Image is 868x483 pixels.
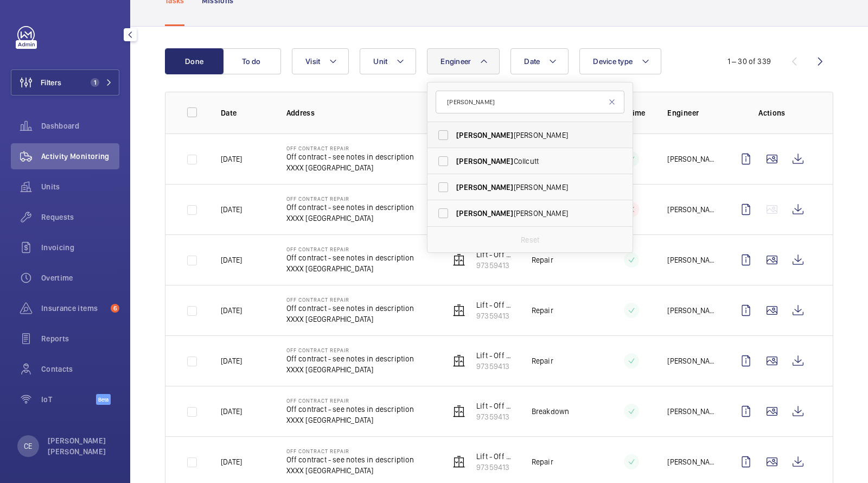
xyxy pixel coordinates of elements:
[286,454,414,465] p: Off contract - see notes in description
[476,310,514,321] p: 97359413
[41,77,61,88] span: Filters
[667,456,716,467] p: [PERSON_NAME]
[221,406,242,417] p: [DATE]
[286,415,414,425] p: XXXX [GEOGRAPHIC_DATA]
[667,154,716,164] p: [PERSON_NAME]
[24,441,32,452] p: CE
[286,145,414,151] p: Off Contract Repair
[452,405,465,418] img: elevator.svg
[532,406,570,417] p: Breakdown
[221,107,269,118] p: Date
[41,394,96,405] span: IoT
[476,411,514,422] p: 97359413
[286,397,414,404] p: Off Contract Repair
[456,156,605,167] span: Collcutt
[286,465,414,476] p: XXXX [GEOGRAPHIC_DATA]
[436,91,624,113] input: Search by engineer
[41,212,119,223] span: Requests
[11,69,119,96] button: Filters1
[286,364,414,375] p: XXXX [GEOGRAPHIC_DATA]
[286,195,414,202] p: Off Contract Repair
[48,435,113,457] p: [PERSON_NAME] [PERSON_NAME]
[286,263,414,274] p: XXXX [GEOGRAPHIC_DATA]
[476,300,514,310] p: Lift - Off Contract
[41,303,106,314] span: Insurance items
[41,242,119,253] span: Invoicing
[286,448,414,454] p: Off Contract Repair
[456,209,513,218] span: [PERSON_NAME]
[476,462,514,473] p: 97359413
[221,305,242,316] p: [DATE]
[286,303,414,314] p: Off contract - see notes in description
[286,296,414,303] p: Off Contract Repair
[456,157,513,166] span: [PERSON_NAME]
[456,183,513,192] span: [PERSON_NAME]
[286,252,414,263] p: Off contract - see notes in description
[41,120,119,131] span: Dashboard
[221,204,242,215] p: [DATE]
[593,57,633,66] span: Device type
[286,107,432,118] p: Address
[452,354,465,367] img: elevator.svg
[476,260,514,271] p: 97359413
[221,255,242,265] p: [DATE]
[41,151,119,162] span: Activity Monitoring
[476,350,514,361] p: Lift - Off Contract
[91,78,99,87] span: 1
[286,347,414,353] p: Off Contract Repair
[667,406,716,417] p: [PERSON_NAME]
[667,204,716,215] p: [PERSON_NAME]
[476,401,514,411] p: Lift - Off Contract
[521,234,539,245] p: Reset
[532,305,553,316] p: Repair
[165,48,224,74] button: Done
[41,181,119,192] span: Units
[510,48,569,74] button: Date
[41,272,119,283] span: Overtime
[286,202,414,213] p: Off contract - see notes in description
[292,48,349,74] button: Visit
[452,304,465,317] img: elevator.svg
[476,451,514,462] p: Lift - Off Contract
[532,355,553,366] p: Repair
[286,213,414,224] p: XXXX [GEOGRAPHIC_DATA]
[221,456,242,467] p: [DATE]
[286,404,414,415] p: Off contract - see notes in description
[286,151,414,162] p: Off contract - see notes in description
[221,154,242,164] p: [DATE]
[96,394,111,405] span: Beta
[221,355,242,366] p: [DATE]
[373,57,387,66] span: Unit
[476,361,514,372] p: 97359413
[667,107,716,118] p: Engineer
[452,455,465,468] img: elevator.svg
[222,48,281,74] button: To do
[441,57,471,66] span: Engineer
[286,314,414,325] p: XXXX [GEOGRAPHIC_DATA]
[727,56,771,67] div: 1 – 30 of 339
[456,182,605,193] span: [PERSON_NAME]
[452,253,465,266] img: elevator.svg
[579,48,661,74] button: Device type
[427,48,500,74] button: Engineer
[111,304,119,313] span: 6
[286,162,414,173] p: XXXX [GEOGRAPHIC_DATA]
[456,131,513,139] span: [PERSON_NAME]
[532,255,553,265] p: Repair
[476,249,514,260] p: Lift - Off Contract
[667,305,716,316] p: [PERSON_NAME]
[524,57,540,66] span: Date
[305,57,320,66] span: Visit
[667,255,716,265] p: [PERSON_NAME]
[41,333,119,344] span: Reports
[360,48,416,74] button: Unit
[456,130,605,141] span: [PERSON_NAME]
[41,364,119,374] span: Contacts
[286,246,414,252] p: Off Contract Repair
[456,208,605,219] span: [PERSON_NAME]
[286,353,414,364] p: Off contract - see notes in description
[733,107,811,118] p: Actions
[532,456,553,467] p: Repair
[667,355,716,366] p: [PERSON_NAME] de [PERSON_NAME]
